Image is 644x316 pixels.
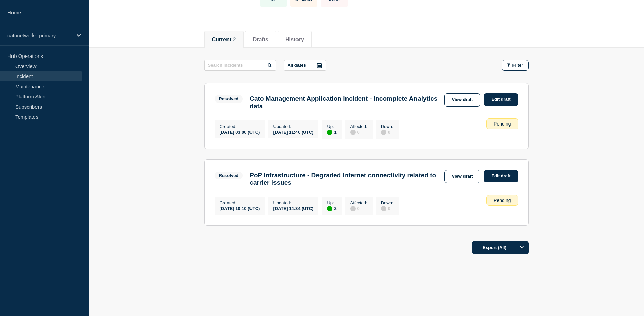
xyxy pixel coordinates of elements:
button: Options [515,241,529,254]
div: 2 [327,205,336,211]
button: Filter [502,60,529,71]
div: [DATE] 03:00 (UTC) [220,129,260,135]
p: Updated : [273,200,313,205]
div: 0 [381,129,393,135]
button: Export (All) [472,241,529,254]
p: Created : [220,200,260,205]
div: disabled [381,206,386,211]
input: Search incidents [204,60,276,71]
a: View draft [444,170,481,183]
div: [DATE] 14:34 (UTC) [273,205,313,211]
button: All dates [284,60,326,71]
p: Down : [381,200,393,205]
div: up [327,130,332,135]
span: Resolved [215,172,243,179]
p: Up : [327,200,336,205]
div: [DATE] 10:10 (UTC) [220,205,260,211]
span: 2 [233,37,236,42]
div: disabled [350,130,356,135]
div: 0 [350,129,367,135]
p: Affected : [350,124,367,129]
a: View draft [444,93,481,107]
a: Edit draft [484,170,518,182]
div: 1 [327,129,336,135]
p: Updated : [273,124,313,129]
div: 0 [381,205,393,211]
div: 0 [350,205,367,211]
span: Resolved [215,95,243,103]
span: Filter [512,63,523,68]
p: All dates [288,63,306,68]
p: Affected : [350,200,367,205]
div: Pending [486,118,518,129]
p: Down : [381,124,393,129]
p: catonetworks-primary [7,32,72,38]
button: Drafts [253,37,268,43]
div: Pending [486,195,518,206]
h3: Cato Management Application Incident - Incomplete Analytics data [249,95,440,110]
div: [DATE] 11:46 (UTC) [273,129,313,135]
a: Edit draft [484,93,518,106]
button: Current 2 [212,37,236,43]
div: disabled [381,130,386,135]
p: Up : [327,124,336,129]
div: disabled [350,206,356,211]
button: History [285,37,304,43]
p: Created : [220,124,260,129]
h3: PoP Infrastructure - Degraded Internet connectivity related to carrier issues [249,172,440,186]
div: up [327,206,332,211]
